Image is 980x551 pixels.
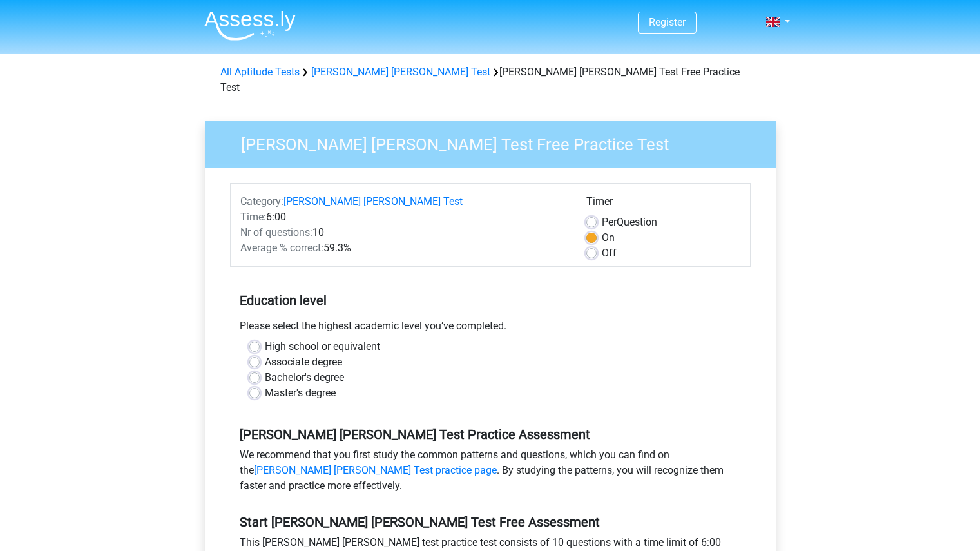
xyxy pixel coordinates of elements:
a: Register [649,16,686,28]
div: 59.3% [231,240,577,256]
div: We recommend that you first study the common patterns and questions, which you can find on the . ... [230,447,751,499]
span: Average % correct: [240,242,323,254]
label: Bachelor's degree [265,370,344,385]
div: Timer [586,194,740,215]
span: Time: [240,211,266,223]
h3: [PERSON_NAME] [PERSON_NAME] Test Free Practice Test [226,130,766,155]
div: 10 [231,225,577,240]
img: Assessly [204,10,296,41]
a: All Aptitude Tests [220,66,300,78]
label: High school or equivalent [265,339,380,354]
label: On [602,230,615,246]
label: Associate degree [265,354,342,370]
div: 6:00 [231,209,577,225]
a: [PERSON_NAME] [PERSON_NAME] Test practice page [254,464,497,476]
label: Off [602,246,617,261]
div: Please select the highest academic level you’ve completed. [230,318,751,339]
span: Nr of questions: [240,226,312,238]
label: Question [602,215,657,230]
label: Master's degree [265,385,336,401]
h5: [PERSON_NAME] [PERSON_NAME] Test Practice Assessment [240,427,741,442]
div: [PERSON_NAME] [PERSON_NAME] Test Free Practice Test [215,64,765,95]
a: [PERSON_NAME] [PERSON_NAME] Test [283,195,463,208]
h5: Education level [240,287,741,313]
a: [PERSON_NAME] [PERSON_NAME] Test [311,66,490,78]
span: Per [602,216,617,228]
span: Category: [240,195,283,208]
h5: Start [PERSON_NAME] [PERSON_NAME] Test Free Assessment [240,514,741,530]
